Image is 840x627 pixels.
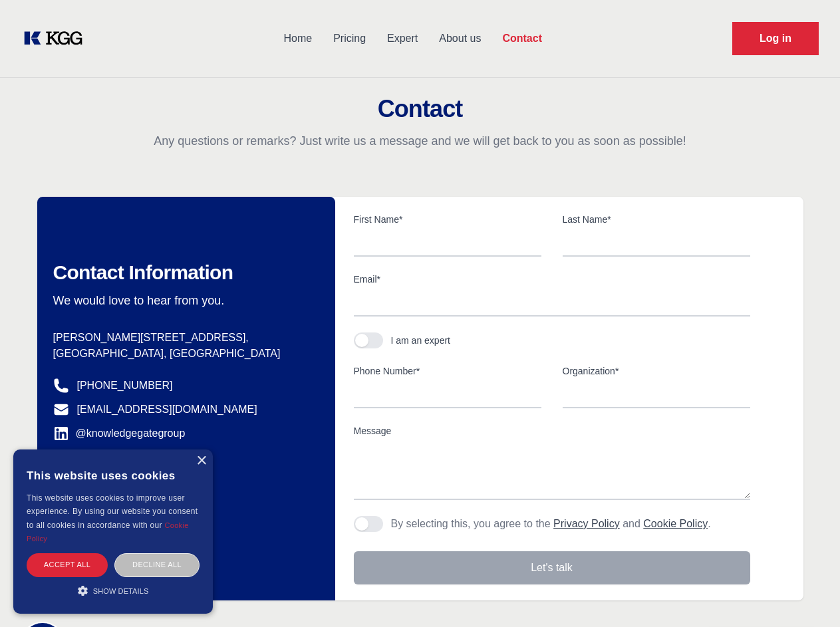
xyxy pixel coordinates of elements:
span: Show details [93,587,149,595]
button: Let's talk [354,551,750,584]
label: Email* [354,273,750,286]
div: This website uses cookies [27,459,200,491]
a: [EMAIL_ADDRESS][DOMAIN_NAME] [77,402,257,418]
p: Any questions or remarks? Just write us a message and we will get back to you as soon as possible! [16,133,824,149]
a: Expert [376,21,428,56]
p: [PERSON_NAME][STREET_ADDRESS], [53,330,314,346]
a: Cookie Policy [27,521,189,543]
a: About us [428,21,491,56]
a: @knowledgegategroup [53,426,186,441]
p: By selecting this, you agree to the and . [391,516,711,532]
div: I am an expert [391,334,451,347]
span: This website uses cookies to improve user experience. By using our website you consent to all coo... [27,493,198,530]
label: Message [354,424,750,438]
a: Privacy Policy [553,518,620,529]
a: Cookie Policy [643,518,708,529]
h2: Contact Information [53,261,314,285]
p: We would love to hear from you. [53,293,314,309]
div: Accept all [27,553,108,576]
a: Request Demo [732,22,819,55]
a: Contact [491,21,553,56]
div: Decline all [114,553,200,576]
label: Last Name* [563,213,750,226]
a: [PHONE_NUMBER] [77,378,173,394]
label: Organization* [563,364,750,378]
div: Close [196,456,206,466]
label: First Name* [354,213,541,226]
iframe: Chat Widget [773,563,840,627]
p: [GEOGRAPHIC_DATA], [GEOGRAPHIC_DATA] [53,346,314,362]
a: Home [273,21,323,56]
div: Show details [27,584,200,597]
a: Pricing [323,21,376,56]
a: KOL Knowledge Platform: Talk to Key External Experts (KEE) [21,28,93,49]
h2: Contact [16,96,824,122]
label: Phone Number* [354,364,541,378]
